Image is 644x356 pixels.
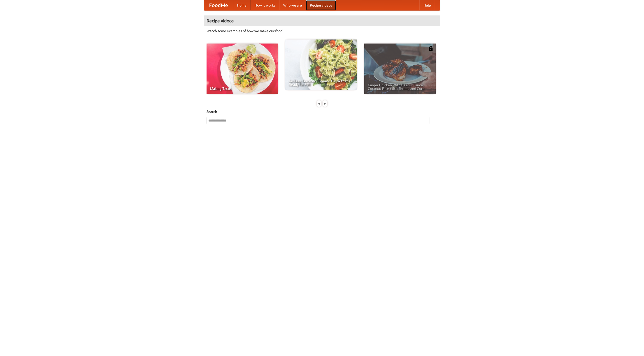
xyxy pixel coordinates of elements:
a: Help [419,0,435,10]
p: Watch some examples of how we make our food! [207,28,437,33]
div: » [323,100,327,107]
a: Making Tacos [207,44,278,94]
img: 483408.png [428,46,433,51]
a: Home [233,0,251,10]
a: FoodMe [204,0,233,10]
span: Making Tacos [210,87,274,90]
a: Recipe videos [306,0,336,10]
a: An Easy, Summery Tomato Pasta That's Ready for Fall [285,39,357,90]
div: « [317,100,321,107]
h4: Recipe videos [204,16,440,26]
a: How it works [251,0,279,10]
span: An Easy, Summery Tomato Pasta That's Ready for Fall [289,79,353,86]
a: Who we are [279,0,306,10]
h5: Search [207,109,437,114]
